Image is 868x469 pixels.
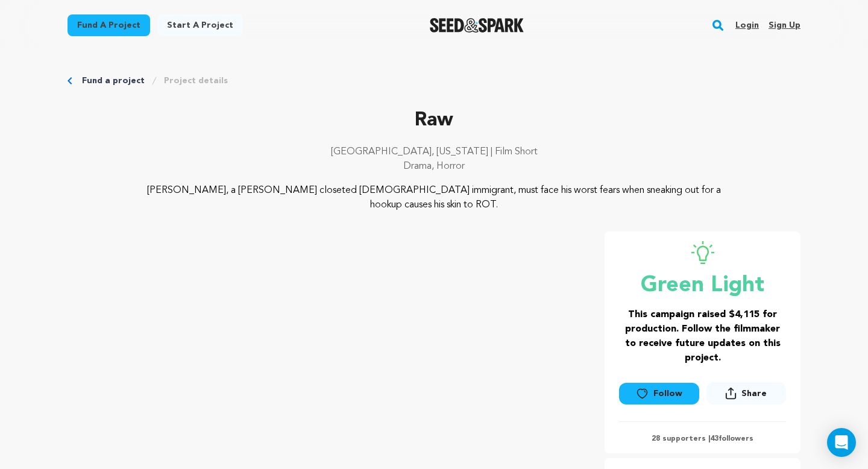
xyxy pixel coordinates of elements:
span: Share [741,388,767,400]
a: Login [735,16,759,35]
a: Fund a project [82,75,145,87]
p: Drama, Horror [68,159,800,174]
button: Share [706,382,786,404]
p: Green Light [619,274,786,298]
p: [GEOGRAPHIC_DATA], [US_STATE] | Film Short [68,145,800,159]
a: Seed&Spark Homepage [430,18,524,33]
div: Breadcrumb [68,75,800,87]
h3: This campaign raised $4,115 for production. Follow the filmmaker to receive future updates on thi... [619,307,786,365]
p: 28 supporters | followers [619,434,786,444]
p: [PERSON_NAME], a [PERSON_NAME] closeted [DEMOGRAPHIC_DATA] immigrant, must face his worst fears w... [141,183,728,212]
a: Sign up [769,16,800,35]
a: Fund a project [68,14,150,36]
p: Raw [68,106,800,135]
span: 43 [710,435,719,442]
a: Start a project [157,14,243,36]
img: Seed&Spark Logo Dark Mode [430,18,524,33]
span: Share [706,382,786,409]
a: Follow [619,383,699,404]
div: Open Intercom Messenger [827,428,856,457]
a: Project details [164,75,228,87]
